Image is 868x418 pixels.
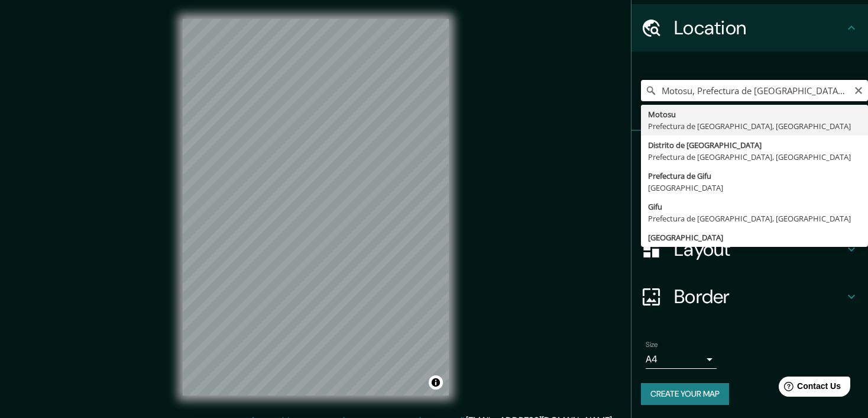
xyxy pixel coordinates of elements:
div: A4 [646,350,717,369]
div: Prefectura de Gifu [648,170,861,182]
div: Prefectura de [GEOGRAPHIC_DATA], [GEOGRAPHIC_DATA] [648,151,861,163]
div: [GEOGRAPHIC_DATA] [648,182,861,194]
iframe: Help widget launcher [763,372,855,405]
label: Size [646,340,658,350]
div: [GEOGRAPHIC_DATA] [648,231,861,243]
button: Clear [854,84,863,95]
h4: Location [674,16,844,40]
div: Prefectura de [GEOGRAPHIC_DATA], [GEOGRAPHIC_DATA] [648,213,861,224]
div: Prefectura de [GEOGRAPHIC_DATA], [GEOGRAPHIC_DATA] [648,120,861,132]
button: Create your map [641,383,729,405]
div: Motosu [648,108,861,120]
canvas: Map [183,19,449,396]
h4: Layout [674,237,844,261]
input: Pick your city or area [641,80,868,101]
div: Gifu [648,201,861,213]
div: Location [631,4,868,52]
div: Distrito de [GEOGRAPHIC_DATA] [648,139,861,151]
div: Border [631,273,868,320]
div: Pins [631,131,868,178]
button: Toggle attribution [429,375,443,390]
div: Style [631,178,868,226]
div: Layout [631,226,868,273]
h4: Border [674,285,844,308]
